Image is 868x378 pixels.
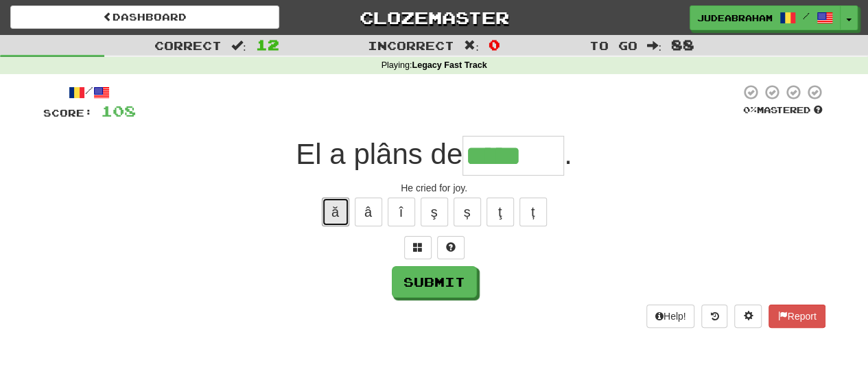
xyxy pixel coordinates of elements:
a: Clozemaster [300,5,569,29]
span: Correct [154,38,222,52]
button: ș [454,198,481,226]
div: Mastered [740,104,825,117]
strong: Legacy Fast Track [412,60,486,70]
a: Dashboard [10,5,279,29]
span: 108 [101,102,136,119]
button: ț [519,198,547,226]
button: ţ [486,198,514,226]
button: Single letter hint - you only get 1 per sentence and score half the points! alt+h [437,236,465,259]
button: Submit [392,266,477,298]
span: : [464,40,479,51]
span: 12 [256,36,279,53]
button: â [355,198,382,226]
span: 0 % [743,104,757,115]
span: : [646,40,661,51]
span: 0 [489,36,500,53]
span: 88 [671,36,694,53]
span: judeabraham [697,12,773,24]
button: Report [769,305,825,328]
div: / [43,84,136,101]
span: / [803,11,810,21]
span: To go [589,38,637,52]
button: ş [421,198,448,226]
button: î [388,198,415,226]
span: Incorrect [368,38,454,52]
span: El a plâns de [296,138,462,170]
button: Switch sentence to multiple choice alt+p [404,236,432,259]
div: He cried for joy. [43,181,825,195]
a: judeabraham / [690,5,841,30]
button: ă [322,198,349,226]
button: Round history (alt+y) [701,305,727,328]
span: : [231,40,246,51]
span: . [564,138,572,170]
span: Score: [43,107,93,119]
button: Help! [646,305,695,328]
